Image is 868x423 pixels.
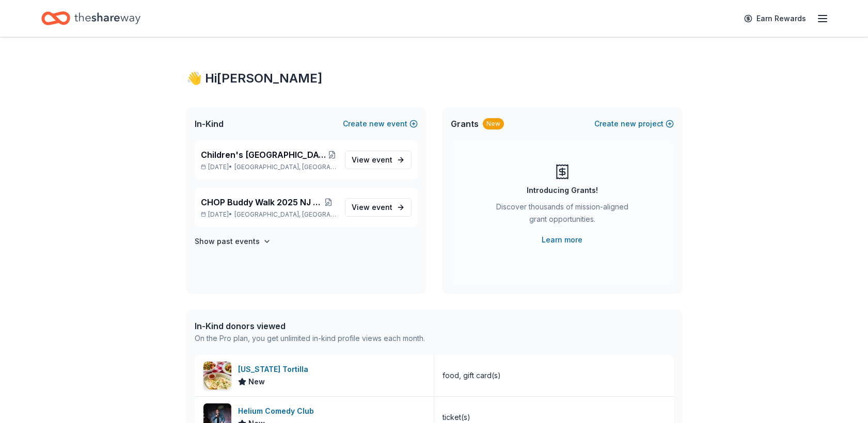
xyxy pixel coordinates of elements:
[238,363,312,376] div: [US_STATE] Tortilla
[492,201,633,230] div: Discover thousands of mission-aligned grant opportunities.
[345,151,412,169] a: View event
[201,210,337,219] p: [DATE] •
[343,118,418,130] button: Createnewevent
[248,376,265,388] span: New
[594,118,674,130] button: Createnewproject
[345,198,412,217] a: View event
[234,210,336,219] span: [GEOGRAPHIC_DATA], [GEOGRAPHIC_DATA]
[201,196,321,208] span: CHOP Buddy Walk 2025 NJ Donations
[195,235,271,248] button: Show past events
[234,163,336,171] span: [GEOGRAPHIC_DATA], [GEOGRAPHIC_DATA]
[369,118,385,130] span: new
[738,9,812,28] a: Earn Rewards
[186,70,682,87] div: 👋 Hi [PERSON_NAME]
[238,405,318,417] div: Helium Comedy Club
[41,6,140,30] a: Home
[483,118,504,129] div: New
[195,118,224,130] span: In-Kind
[201,163,337,171] p: [DATE] •
[195,320,425,332] div: In-Kind donors viewed
[195,332,425,345] div: On the Pro plan, you get unlimited in-kind profile views each month.
[352,154,392,166] span: View
[443,369,501,382] div: food, gift card(s)
[527,184,598,197] div: Introducing Grants!
[201,149,328,161] span: Children's [GEOGRAPHIC_DATA] (CHOP) Buddy Walk and Family Fun Day
[372,203,392,211] span: event
[542,234,582,246] a: Learn more
[195,235,260,248] h4: Show past events
[203,362,231,389] img: Image for California Tortilla
[372,155,392,164] span: event
[451,118,479,130] span: Grants
[621,118,636,130] span: new
[352,201,392,214] span: View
